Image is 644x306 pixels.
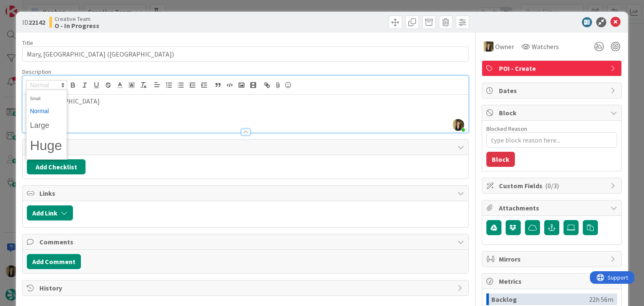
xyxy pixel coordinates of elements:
[486,125,527,132] label: Blocked Reason
[491,293,589,305] div: Backlog
[495,41,514,52] span: Owner
[27,205,73,220] button: Add Link
[483,41,493,52] img: SP
[532,41,559,52] span: Watchers
[39,283,453,293] span: History
[499,86,606,96] span: Dates
[499,276,606,286] span: Metrics
[545,182,559,190] span: ( 0/3 )
[22,39,33,47] label: Title
[499,203,606,213] span: Attachments
[22,17,45,27] span: ID
[27,254,81,269] button: Add Comment
[486,152,515,167] button: Block
[589,293,613,305] div: 22h 56m
[452,119,464,131] img: C71RdmBlZ3pIy3ZfdYSH8iJ9DzqQwlfe.jpg
[27,96,464,106] p: em [GEOGRAPHIC_DATA]
[22,68,51,75] span: Description
[499,181,606,191] span: Custom Fields
[39,188,453,198] span: Links
[499,254,606,264] span: Mirrors
[499,63,606,73] span: POI - Create
[18,1,38,11] span: Support
[22,47,468,62] input: type card name here...
[29,18,45,26] b: 22142
[55,22,99,29] b: O - In Progress
[55,16,99,22] span: Creative Team
[27,159,86,174] button: Add Checklist
[39,237,453,247] span: Comments
[499,108,606,118] span: Block
[39,142,453,152] span: Tasks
